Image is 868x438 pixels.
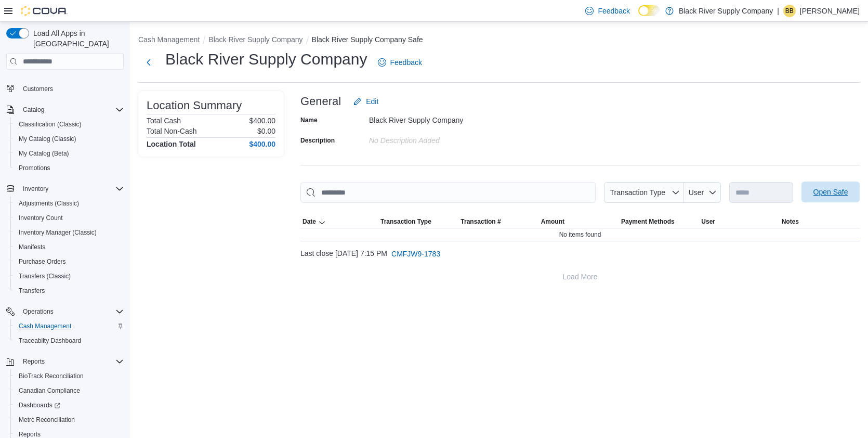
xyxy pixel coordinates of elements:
[23,357,45,366] span: Reports
[19,183,124,195] span: Inventory
[300,116,318,124] label: Name
[10,254,128,269] button: Purchase Orders
[19,104,48,116] button: Catalog
[15,285,49,297] a: Transfers
[303,217,316,226] span: Date
[369,112,508,124] div: Black River Supply Company
[19,322,71,330] span: Cash Management
[15,147,124,160] span: My Catalog (Beta)
[15,320,75,332] a: Cash Management
[138,35,200,44] button: Cash Management
[19,104,124,116] span: Catalog
[15,197,124,210] span: Adjustments (Classic)
[15,384,84,397] a: Canadian Compliance
[15,212,67,224] a: Inventory Count
[15,285,124,297] span: Transfers
[369,132,508,145] div: No Description added
[300,266,860,287] button: Load More
[19,272,71,280] span: Transfers (Classic)
[563,272,598,282] span: Load More
[10,240,128,254] button: Manifests
[29,28,124,49] span: Load All Apps in [GEOGRAPHIC_DATA]
[21,6,68,16] img: Cova
[312,35,423,44] button: Black River Supply Company Safe
[15,241,49,253] a: Manifests
[15,370,124,382] span: BioTrack Reconciliation
[390,57,422,68] span: Feedback
[15,414,79,426] a: Metrc Reconciliation
[300,182,596,203] input: This is a search bar. As you type, the results lower in the page will automatically filter.
[147,140,196,148] h4: Location Total
[539,215,619,228] button: Amount
[378,215,458,228] button: Transaction Type
[785,5,794,17] span: BB
[300,136,335,145] label: Description
[138,34,860,47] nav: An example of EuiBreadcrumbs
[701,217,715,226] span: User
[147,117,181,125] h6: Total Cash
[19,387,80,395] span: Canadian Compliance
[300,215,378,228] button: Date
[249,140,275,148] h4: $400.00
[10,117,128,132] button: Classification (Classic)
[15,118,124,131] span: Classification (Classic)
[19,135,76,143] span: My Catalog (Classic)
[10,413,128,427] button: Metrc Reconciliation
[689,188,704,197] span: User
[19,416,75,424] span: Metrc Reconciliation
[249,117,275,125] p: $400.00
[699,215,779,228] button: User
[19,82,124,95] span: Customers
[15,197,83,210] a: Adjustments (Classic)
[777,5,779,17] p: |
[2,81,128,96] button: Customers
[10,284,128,298] button: Transfers
[10,319,128,333] button: Cash Management
[19,355,124,368] span: Reports
[349,91,383,112] button: Edit
[2,304,128,319] button: Operations
[19,243,45,251] span: Manifests
[391,249,440,259] span: CMFJW9-1783
[19,305,58,318] button: Operations
[581,1,634,21] a: Feedback
[559,230,601,239] span: No items found
[19,199,79,208] span: Adjustments (Classic)
[10,383,128,398] button: Canadian Compliance
[15,399,124,411] span: Dashboards
[10,369,128,383] button: BioTrack Reconciliation
[15,241,124,253] span: Manifests
[300,95,341,108] h3: General
[23,307,54,316] span: Operations
[619,215,699,228] button: Payment Methods
[147,99,242,112] h3: Location Summary
[15,133,81,145] a: My Catalog (Classic)
[10,211,128,225] button: Inventory Count
[19,164,50,172] span: Promotions
[15,270,75,282] a: Transfers (Classic)
[610,188,665,197] span: Transaction Type
[19,183,52,195] button: Inventory
[15,255,70,268] a: Purchase Orders
[300,243,860,264] div: Last close [DATE] 7:15 PM
[15,384,124,397] span: Canadian Compliance
[15,414,124,426] span: Metrc Reconciliation
[684,182,721,203] button: User
[165,49,367,70] h1: Black River Supply Company
[23,85,53,93] span: Customers
[461,217,501,226] span: Transaction #
[15,399,64,411] a: Dashboards
[19,401,60,409] span: Dashboards
[638,5,660,16] input: Dark Mode
[138,52,159,73] button: Next
[374,52,426,73] a: Feedback
[15,334,85,347] a: Traceabilty Dashboard
[19,149,69,158] span: My Catalog (Beta)
[15,226,124,239] span: Inventory Manager (Classic)
[800,5,860,17] p: [PERSON_NAME]
[257,127,275,135] p: $0.00
[15,255,124,268] span: Purchase Orders
[10,269,128,284] button: Transfers (Classic)
[10,333,128,348] button: Traceabilty Dashboard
